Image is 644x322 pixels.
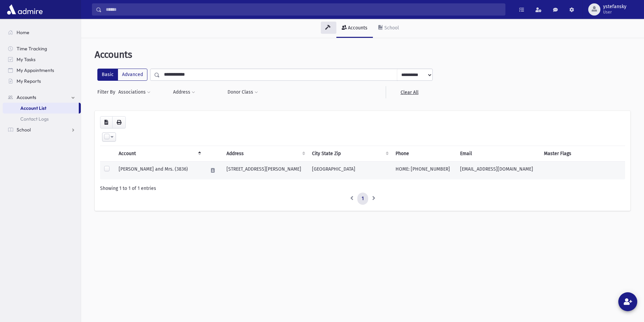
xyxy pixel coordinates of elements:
[17,46,47,52] span: Time Tracking
[456,146,540,162] th: Email
[112,116,126,128] button: Print
[383,25,399,31] div: School
[3,43,81,54] a: Time Tracking
[17,78,41,84] span: My Reports
[3,92,81,103] a: Accounts
[3,114,81,124] a: Contact Logs
[100,185,625,192] div: Showing 1 to 1 of 1 entries
[603,4,626,9] span: ystefansky
[118,69,147,81] label: Advanced
[115,146,204,162] th: Account: activate to sort column descending
[118,86,151,98] button: Associations
[20,116,49,122] span: Contact Logs
[100,116,113,128] button: CSV
[3,76,81,86] a: My Reports
[173,86,195,98] button: Address
[308,162,391,180] td: [GEOGRAPHIC_DATA]
[5,3,44,16] img: AdmirePro
[456,162,540,180] td: [EMAIL_ADDRESS][DOMAIN_NAME]
[227,86,258,98] button: Donor Class
[222,146,308,162] th: Address : activate to sort column ascending
[357,193,368,205] a: 1
[222,162,308,180] td: [STREET_ADDRESS][PERSON_NAME]
[603,9,626,15] span: User
[386,86,433,98] a: Clear All
[373,19,404,38] a: School
[17,94,36,100] span: Accounts
[3,103,79,114] a: Account List
[102,3,505,16] input: Search
[97,69,147,81] div: FilterModes
[95,49,132,60] span: Accounts
[3,27,81,38] a: Home
[97,89,118,96] span: Filter By
[17,127,31,133] span: School
[17,67,54,73] span: My Appointments
[391,162,456,180] td: HOME: [PHONE_NUMBER]
[17,29,29,35] span: Home
[17,56,35,63] span: My Tasks
[115,162,204,180] td: [PERSON_NAME] and Mrs. (3836)
[3,124,81,135] a: School
[391,146,456,162] th: Phone
[540,146,625,162] th: Master Flags
[20,105,46,111] span: Account List
[347,25,367,31] div: Accounts
[3,65,81,76] a: My Appointments
[336,19,373,38] a: Accounts
[308,146,391,162] th: City State Zip : activate to sort column ascending
[3,54,81,65] a: My Tasks
[97,69,118,81] label: Basic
